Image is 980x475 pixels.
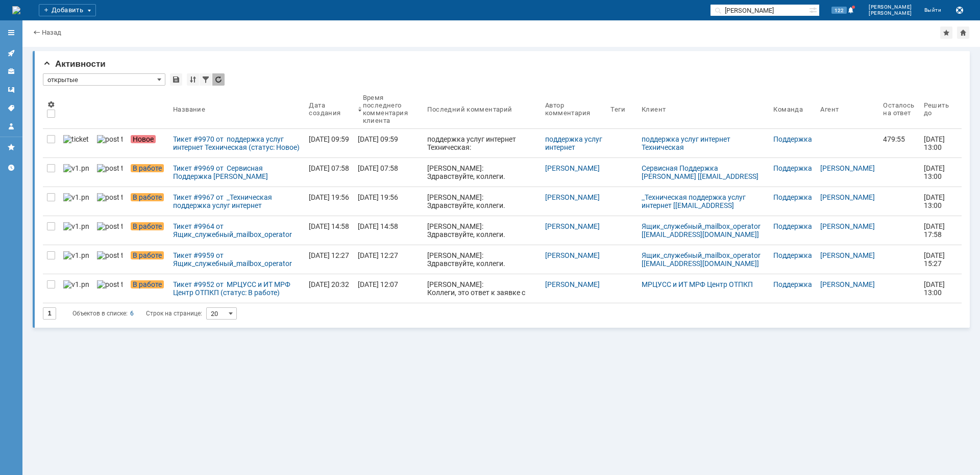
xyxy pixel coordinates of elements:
div: Решить до [924,101,949,117]
div: Автор комментария [545,101,594,117]
th: Команда [769,90,816,129]
img: post ticket.png [97,135,122,143]
a: Поддержка [773,193,812,201]
i: Строк на странице: [72,307,202,320]
div: поддержка услуг интернет Техническая: Тема письма: Не работает канал по адресу [STREET_ADDRESS] /... [427,135,537,208]
a: 479:55 [879,129,919,157]
img: post ticket.png [97,280,122,288]
div: Сделать домашней страницей [957,27,969,39]
div: 479:55 [883,135,915,143]
img: post ticket.png [97,251,122,259]
a: [DATE] 14:58 [354,216,424,245]
span: [PERSON_NAME] [869,4,912,10]
img: ticket_notification.png [63,135,89,143]
div: [DATE] 12:27 [358,251,398,259]
a: поддержка услуг интернет Техническая [642,135,732,151]
div: 6 [130,307,134,320]
a: Новое [127,129,169,157]
a: Сервисная Поддержка [PERSON_NAME] [[EMAIL_ADDRESS][DOMAIN_NAME]] [642,164,758,189]
span: [DATE] 13:00 [924,135,946,151]
img: v1.png [63,280,89,288]
div: Добавить в избранное [940,27,952,39]
div: [DATE] 20:32 [309,280,349,288]
a: Тикет #9964 от Ящик_служебный_mailbox_operator [[EMAIL_ADDRESS][DOMAIN_NAME]] (статус: В работе) [169,216,305,245]
a: post ticket.png [93,216,127,245]
a: В работе [127,245,169,274]
a: [PERSON_NAME] [820,280,875,288]
div: Обновлять список [212,73,225,86]
a: post ticket.png [93,129,127,157]
a: [DATE] 20:32 [305,274,353,303]
a: Шаблоны комментариев [3,82,19,98]
div: Название [173,105,205,113]
div: Тикет #9970 от поддержка услуг интернет Техническая (статус: Новое) [173,135,301,151]
a: [PERSON_NAME] [545,251,600,259]
a: _Техническая поддержка услуг интернет [[EMAIL_ADDRESS][DOMAIN_NAME]] [642,193,747,218]
div: Клиент [642,105,666,113]
div: [DATE] 19:56 [358,193,398,201]
span: [DATE] 15:27 [924,251,946,268]
a: [PERSON_NAME] [545,280,600,288]
a: В работе [127,216,169,245]
div: [DATE] 09:59 [309,135,349,143]
span: В работе [131,222,164,230]
a: [PERSON_NAME] [820,251,875,259]
span: [DATE] 13:00 [924,193,946,209]
a: v1.png [59,187,93,216]
button: Сохранить лог [953,4,966,16]
a: Тикет #9970 от поддержка услуг интернет Техническая (статус: Новое) [169,129,305,157]
a: [DATE] 09:59 [354,129,424,157]
a: [DATE] 13:00 [920,129,953,157]
span: [PERSON_NAME] [869,10,912,16]
a: Тикет #9952 от МРЦУСС и ИТ МРФ Центр ОТПКП (статус: В работе) [169,274,305,303]
a: ticket_notification.png [59,129,93,157]
a: [PERSON_NAME] [545,222,600,230]
div: Время последнего комментария клиента [363,94,411,124]
a: В работе [127,274,169,303]
div: Тикет #9952 от МРЦУСС и ИТ МРФ Центр ОТПКП (статус: В работе) [173,280,301,297]
span: [DATE] 13:00 [924,164,946,180]
a: [DATE] 12:27 [305,245,353,274]
div: [PERSON_NAME]: Здравствуйте, коллеги. Проверили, канал работает штатно,потерь и прерываний не фик... [427,251,537,292]
a: Теги [3,100,19,116]
span: Активности [43,59,106,69]
div: Сортировка... [187,73,199,86]
a: Поддержка [773,280,812,288]
img: v1.png [63,222,89,230]
a: [PERSON_NAME] [820,164,875,172]
a: [DATE] 13:00 [920,187,953,216]
a: Перейти на домашнюю страницу [12,6,20,14]
div: Агент [820,105,839,113]
div: [PERSON_NAME]: Здравствуйте, коллеги. Проверили, канал работает штатно,потерь и прерываний не фик... [427,193,537,234]
a: поддержка услуг интернет Техническая [545,135,604,160]
a: поддержка услуг интернет Техническая: Тема письма: Не работает канал по адресу [STREET_ADDRESS] /... [423,129,541,157]
a: v1.png [59,245,93,274]
div: [DATE] 19:56 [309,193,349,201]
div: Тикет #9959 от Ящик_служебный_mailbox_operator [[EMAIL_ADDRESS][DOMAIN_NAME]] (статус: В работе) [173,251,301,268]
img: v1.png [63,193,89,201]
div: Дата создания [309,101,341,117]
a: [DATE] 17:58 [920,216,953,245]
img: post ticket.png [97,193,122,201]
a: [PERSON_NAME]: Здравствуйте, коллеги. Проверили, канал работает штатно,потерь и прерываний не фик... [423,216,541,245]
a: В работе [127,158,169,187]
th: Время последнего комментария клиента [354,90,424,129]
div: Тикет #9969 от Сервисная Поддержка [PERSON_NAME] [[EMAIL_ADDRESS][DOMAIN_NAME]] (статус: В работе) [173,164,301,180]
a: В работе [127,187,169,216]
a: [DATE] 09:59 [305,129,353,157]
div: Теги [610,105,625,113]
a: [DATE] 19:56 [305,187,353,216]
a: [PERSON_NAME]: Здравствуйте, коллеги. Проверили, канал работает штатно,потерь и прерываний не фик... [423,245,541,274]
span: В работе [131,164,164,172]
a: [PERSON_NAME]: Здравствуйте, коллеги. Проверили, канал работает штатно,потерь и прерываний не фик... [423,187,541,216]
a: Поддержка [773,251,812,259]
a: Ящик_служебный_mailbox_operator [[EMAIL_ADDRESS][DOMAIN_NAME]] [642,222,762,239]
div: [DATE] 07:58 [358,164,398,172]
span: [DATE] 13:00 [924,280,946,297]
a: Тикет #9959 от Ящик_служебный_mailbox_operator [[EMAIL_ADDRESS][DOMAIN_NAME]] (статус: В работе) [169,245,305,274]
div: [DATE] 12:27 [309,251,349,259]
a: Активности [3,45,19,61]
div: [DATE] 14:58 [309,222,349,230]
a: [DATE] 13:00 [920,274,953,303]
a: [DATE] 15:27 [920,245,953,274]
